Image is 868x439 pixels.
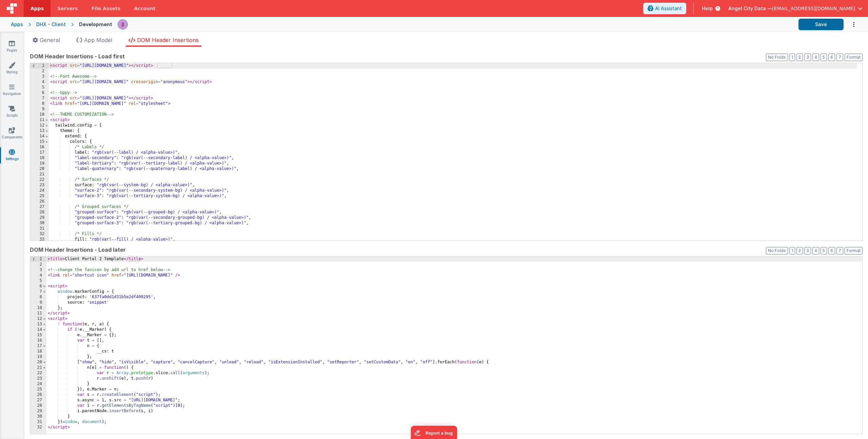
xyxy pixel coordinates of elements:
div: 19 [30,161,49,166]
span: App Model [84,37,112,43]
div: 20 [30,166,49,172]
div: 32 [30,425,46,430]
div: 6 [30,90,49,96]
div: 7 [30,289,46,294]
span: Apps [31,5,44,12]
div: 2 [30,69,49,74]
div: 25 [30,193,49,199]
span: Servers [57,5,78,12]
button: 2 [796,54,803,61]
button: 1 [789,54,795,61]
div: 6 [30,284,46,289]
div: 24 [30,381,46,387]
div: 10 [30,305,46,311]
div: 28 [30,210,49,215]
div: 2 [30,262,46,267]
button: 1 [789,247,795,254]
span: Help [702,5,713,12]
span: [EMAIL_ADDRESS][DOMAIN_NAME] [772,5,855,12]
button: 5 [821,54,827,61]
div: 17 [30,150,49,155]
div: 21 [30,365,46,370]
div: 5 [30,278,46,284]
div: 19 [30,354,46,360]
div: 12 [30,316,46,322]
div: 27 [30,398,46,403]
div: 21 [30,172,49,177]
div: 17 [30,343,46,349]
button: No Folds [766,54,788,61]
button: 5 [821,247,827,254]
div: 9 [30,300,46,305]
div: 8 [30,294,46,300]
div: 1 [30,256,46,262]
span: Angel City Data — [728,5,772,12]
button: Options [844,18,857,32]
button: 7 [836,54,843,61]
div: 16 [30,338,46,343]
div: 29 [30,408,46,414]
div: 26 [30,392,46,398]
button: 2 [796,247,803,254]
button: 3 [804,54,811,61]
button: 4 [812,247,819,254]
button: No Folds [766,247,788,254]
div: 18 [30,349,46,354]
div: 13 [30,128,49,134]
div: 23 [30,376,46,381]
div: 13 [30,322,46,327]
span: AI Assistant [655,5,682,12]
div: 31 [30,226,49,231]
div: 30 [30,414,46,419]
div: 22 [30,177,49,183]
div: 9 [30,107,49,112]
button: Save [798,19,844,30]
div: 3 [30,267,46,273]
div: 14 [30,134,49,139]
img: a41cce6c0a0b39deac5cad64cb9bd16a [118,20,127,29]
div: 18 [30,155,49,161]
button: 6 [828,247,835,254]
div: 29 [30,215,49,221]
span: General [40,37,60,43]
span: DOM Header Insertions [137,37,199,43]
button: 4 [812,54,819,61]
div: 28 [30,403,46,408]
div: 11 [30,117,49,123]
span: DOM Header Insertions - Load later [30,246,126,254]
div: 1 [30,63,49,69]
div: 3 [30,74,49,79]
div: 14 [30,327,46,332]
div: 20 [30,360,46,365]
div: 5 [30,85,49,90]
div: 11 [30,311,46,316]
div: Apps [11,21,23,28]
button: 7 [836,247,843,254]
button: 6 [828,54,835,61]
button: Angel City Data — [EMAIL_ADDRESS][DOMAIN_NAME] [728,5,863,12]
button: 3 [804,247,811,254]
span: File Assets [92,5,121,12]
div: 12 [30,123,49,128]
div: 15 [30,139,49,145]
div: 33 [30,237,49,242]
div: 25 [30,387,46,392]
div: 27 [30,204,49,210]
div: 4 [30,273,46,278]
button: AI Assistant [643,3,686,14]
div: 4 [30,79,49,85]
div: 16 [30,145,49,150]
div: 26 [30,199,49,204]
div: 31 [30,419,46,425]
div: Development [79,21,112,28]
div: 15 [30,332,46,338]
div: 24 [30,188,49,193]
span: DOM Header Insertions - Load first [30,52,125,60]
div: DHX - Client [36,21,66,28]
button: Format [845,247,863,254]
div: 8 [30,101,49,107]
button: Format [845,54,863,61]
div: 22 [30,370,46,376]
div: 10 [30,112,49,117]
div: 32 [30,231,49,237]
